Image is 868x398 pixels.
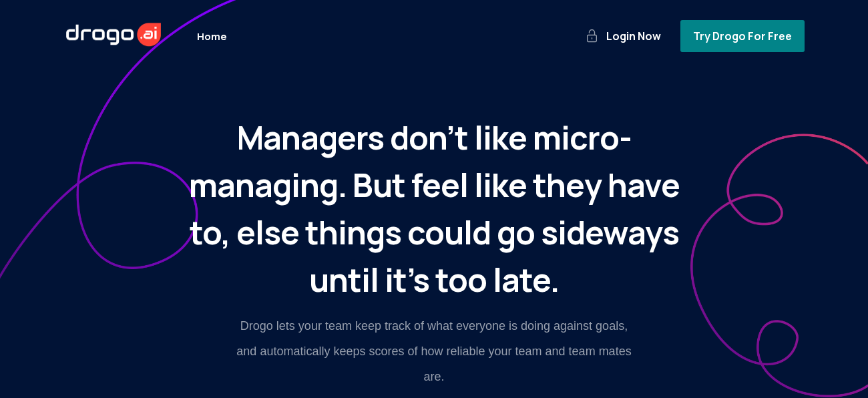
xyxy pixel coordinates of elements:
a: Home [194,22,230,51]
button: Try Drogo For Free [680,20,805,52]
button: lock iconLogin Now [587,20,664,52]
h2: Managers don’t like micro-managing. But feel like they have to, else things could go sideways unt... [184,114,684,303]
p: Drogo lets your team keep track of what everyone is doing against goals, and automatically keeps ... [234,314,634,390]
img: Drogo [63,21,164,49]
span: Try Drogo For Free [690,29,795,43]
img: lock icon [587,29,597,43]
span: Login Now [604,29,664,43]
